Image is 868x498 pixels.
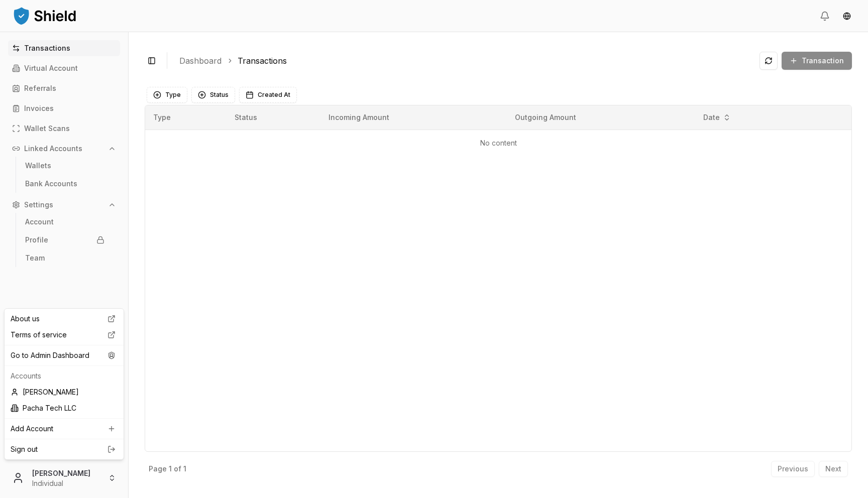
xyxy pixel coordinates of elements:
[7,327,122,343] a: Terms of service
[11,444,118,454] a: Sign out
[7,384,122,400] div: [PERSON_NAME]
[7,347,122,363] div: Go to Admin Dashboard
[7,400,122,416] div: Pacha Tech LLC
[7,311,122,327] a: About us
[7,421,122,437] a: Add Account
[11,371,118,381] p: Accounts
